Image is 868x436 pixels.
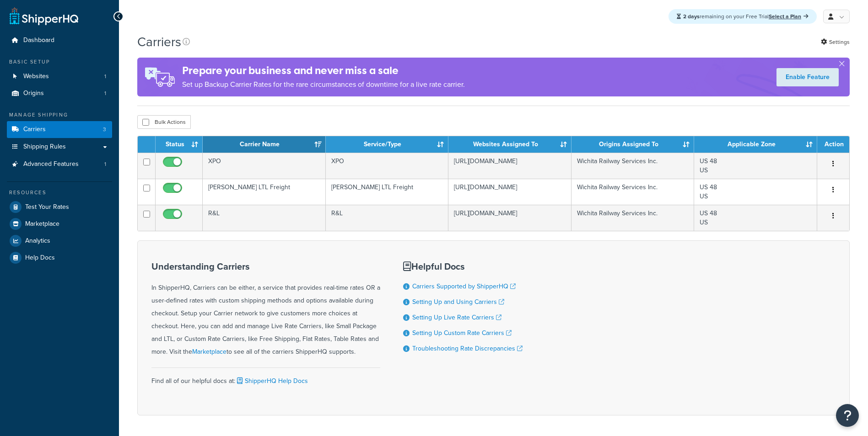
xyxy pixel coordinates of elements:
td: Wichita Railway Services Inc. [571,205,695,231]
a: Origins 1 [7,85,112,102]
div: In ShipperHQ, Carriers can be either, a service that provides real-time rates OR a user-defined r... [151,261,380,358]
div: Find all of our helpful docs at: [151,367,380,388]
td: [URL][DOMAIN_NAME] [448,205,571,231]
div: remaining on your Free Trial [669,9,817,24]
span: Websites [23,73,49,80]
td: US 48 US [694,153,817,179]
a: Marketplace [192,347,226,356]
li: Advanced Features [7,156,112,173]
a: Settings [821,36,850,48]
span: Dashboard [23,37,54,44]
td: [URL][DOMAIN_NAME] [448,153,571,179]
th: Status: activate to sort column ascending [156,136,203,153]
td: [URL][DOMAIN_NAME] [448,179,571,205]
span: Origins [23,90,44,97]
a: Carriers Supported by ShipperHQ [412,282,516,291]
div: Resources [7,189,112,197]
div: Manage Shipping [7,111,112,119]
th: Applicable Zone: activate to sort column ascending [694,136,817,153]
th: Origins Assigned To: activate to sort column ascending [571,136,695,153]
th: Websites Assigned To: activate to sort column ascending [448,136,571,153]
li: Websites [7,68,112,85]
td: XPO [203,153,326,179]
a: Troubleshooting Rate Discrepancies [412,344,523,353]
p: Set up Backup Carrier Rates for the rare circumstances of downtime for a live rate carrier. [182,78,465,91]
th: Action [817,136,849,153]
span: 1 [104,90,106,97]
li: Carriers [7,121,112,138]
img: ad-rules-rateshop-fe6ec290ccb7230408bd80ed9643f0289d75e0ffd9eb532fc0e269fcd187b520.png [137,58,182,96]
h4: Prepare your business and never miss a sale [182,63,465,78]
span: Carriers [23,126,46,133]
a: Help Docs [7,250,112,266]
span: Advanced Features [23,160,79,168]
span: 3 [103,126,106,133]
span: Help Docs [25,254,55,262]
a: Setting Up Live Rate Carriers [412,313,501,322]
button: Open Resource Center [836,404,859,427]
a: Websites 1 [7,68,112,85]
a: Analytics [7,233,112,249]
a: Test Your Rates [7,199,112,215]
td: Wichita Railway Services Inc. [571,179,695,205]
a: Dashboard [7,32,112,49]
button: Bulk Actions [137,115,191,129]
span: Test Your Rates [25,203,69,211]
td: XPO [326,153,449,179]
a: ShipperHQ Help Docs [235,376,308,386]
td: R&L [203,205,326,231]
a: Shipping Rules [7,138,112,155]
td: [PERSON_NAME] LTL Freight [326,179,449,205]
span: 1 [104,160,106,168]
td: US 48 US [694,205,817,231]
span: Marketplace [25,220,59,228]
td: R&L [326,205,449,231]
span: 1 [104,73,106,80]
a: Marketplace [7,216,112,232]
span: Analytics [25,237,50,245]
td: [PERSON_NAME] LTL Freight [203,179,326,205]
a: Enable Feature [776,68,839,86]
span: Shipping Rules [23,143,66,151]
li: Origins [7,85,112,102]
div: Basic Setup [7,58,112,66]
a: Setting Up Custom Rate Carriers [412,328,512,338]
strong: 2 days [683,12,700,21]
a: Setting Up and Using Carriers [412,297,504,307]
a: Carriers 3 [7,121,112,138]
a: Advanced Features 1 [7,156,112,173]
a: Select a Plan [769,12,809,21]
h3: Understanding Carriers [151,261,380,271]
td: Wichita Railway Services Inc. [571,153,695,179]
th: Service/Type: activate to sort column ascending [326,136,449,153]
td: US 48 US [694,179,817,205]
h1: Carriers [137,33,181,51]
h3: Helpful Docs [403,261,523,271]
a: ShipperHQ Home [10,7,78,25]
th: Carrier Name: activate to sort column ascending [203,136,326,153]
